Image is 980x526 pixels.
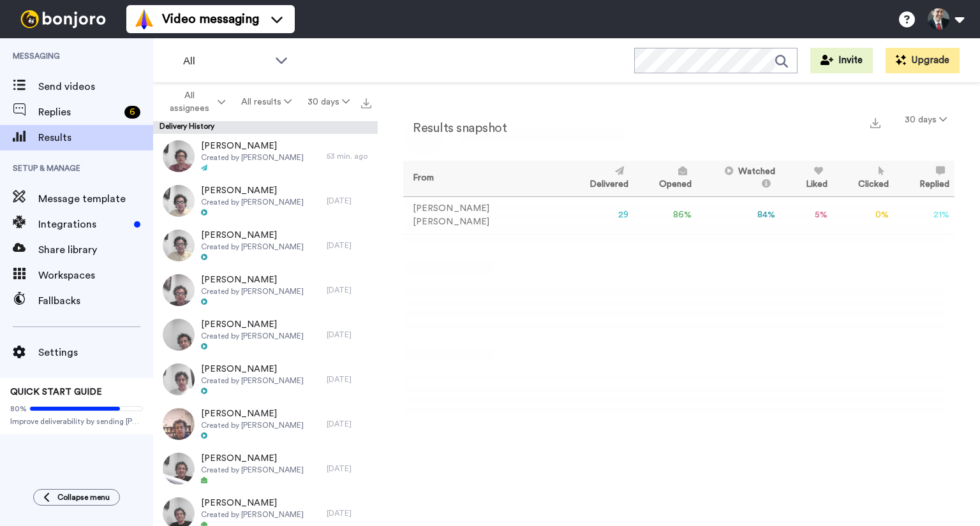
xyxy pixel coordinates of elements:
[886,48,960,73] button: Upgrade
[564,196,634,234] td: 29
[866,113,884,131] button: Export a summary of each team member’s results that match this filter now.
[201,242,304,252] span: Created by [PERSON_NAME]
[634,196,697,234] td: 86 %
[38,191,153,207] span: Message template
[153,223,378,268] a: [PERSON_NAME]Created by [PERSON_NAME][DATE]
[201,318,304,331] span: [PERSON_NAME]
[201,274,304,286] span: [PERSON_NAME]
[201,465,304,475] span: Created by [PERSON_NAME]
[327,508,371,518] div: [DATE]
[201,140,304,152] span: [PERSON_NAME]
[163,453,195,485] img: 367be97c-d30f-4734-9e4c-b67648bd168a-thumb.jpg
[163,89,215,115] span: All assignees
[57,492,110,502] span: Collapse menu
[162,10,259,28] span: Video messaging
[894,196,954,234] td: 21 %
[234,91,300,113] button: All results
[10,404,27,414] span: 80%
[810,48,873,73] button: Invite
[201,197,304,207] span: Created by [PERSON_NAME]
[201,452,304,465] span: [PERSON_NAME]
[153,179,378,223] a: [PERSON_NAME]Created by [PERSON_NAME][DATE]
[201,331,304,341] span: Created by [PERSON_NAME]
[38,130,153,145] span: Results
[134,9,154,29] img: vm-color.svg
[327,464,371,474] div: [DATE]
[33,489,120,506] button: Collapse menu
[153,268,378,312] a: [PERSON_NAME]Created by [PERSON_NAME][DATE]
[38,345,153,360] span: Settings
[38,268,153,283] span: Workspaces
[201,229,304,242] span: [PERSON_NAME]
[897,108,954,131] button: 30 days
[327,330,371,340] div: [DATE]
[361,98,371,108] img: export.svg
[357,92,375,112] button: Export all results that match these filters now.
[833,196,894,234] td: 0 %
[201,286,304,296] span: Created by [PERSON_NAME]
[201,509,304,520] span: Created by [PERSON_NAME]
[201,407,304,420] span: [PERSON_NAME]
[201,376,304,386] span: Created by [PERSON_NAME]
[10,416,143,427] span: Improve deliverability by sending [PERSON_NAME]’s from your own email
[327,240,371,251] div: [DATE]
[403,196,564,234] td: [PERSON_NAME] [PERSON_NAME]
[201,420,304,430] span: Created by [PERSON_NAME]
[403,161,564,196] th: From
[327,419,371,429] div: [DATE]
[870,118,880,128] img: export.svg
[403,121,507,135] h2: Results snapshot
[38,105,119,120] span: Replies
[894,161,954,196] th: Replied
[327,151,371,161] div: 53 min. ago
[153,357,378,402] a: [PERSON_NAME]Created by [PERSON_NAME][DATE]
[564,161,634,196] th: Delivered
[327,285,371,295] div: [DATE]
[780,196,833,234] td: 5 %
[201,152,304,163] span: Created by [PERSON_NAME]
[163,140,195,172] img: ccf62221-dbec-4a44-8d98-a8fc7f61676a-thumb.jpg
[183,54,269,69] span: All
[163,319,195,351] img: 1f76afe3-8f17-461b-9797-54b36b001cd1-thumb.jpg
[201,363,304,376] span: [PERSON_NAME]
[15,10,111,28] img: bj-logo-header-white.svg
[201,497,304,509] span: [PERSON_NAME]
[833,161,894,196] th: Clicked
[163,363,195,395] img: da193788-42fa-447f-a1e1-82cb520d2669-thumb.jpg
[163,274,195,306] img: 16c0afcd-2ea6-48a4-afc1-8c0afcceed8a-thumb.jpg
[327,196,371,206] div: [DATE]
[153,121,378,134] div: Delivery History
[163,408,195,440] img: 4f92205d-8a58-491a-ab1c-334f50008954-thumb.jpg
[201,184,304,197] span: [PERSON_NAME]
[38,217,129,232] span: Integrations
[780,161,833,196] th: Liked
[697,161,780,196] th: Watched
[153,134,378,179] a: [PERSON_NAME]Created by [PERSON_NAME]53 min. ago
[156,84,234,120] button: All assignees
[153,312,378,357] a: [PERSON_NAME]Created by [PERSON_NAME][DATE]
[153,446,378,491] a: [PERSON_NAME]Created by [PERSON_NAME][DATE]
[38,293,153,309] span: Fallbacks
[153,402,378,446] a: [PERSON_NAME]Created by [PERSON_NAME][DATE]
[163,185,195,217] img: 806a0ea1-8d19-48c4-a1ee-7ed03ee64072-thumb.jpg
[10,388,102,397] span: QUICK START GUIDE
[697,196,780,234] td: 84 %
[163,230,195,261] img: dfa52fe4-a53d-4833-9ba7-01af13386348-thumb.jpg
[299,91,357,113] button: 30 days
[634,161,697,196] th: Opened
[124,106,140,119] div: 6
[327,374,371,384] div: [DATE]
[38,79,153,94] span: Send videos
[38,242,153,258] span: Share library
